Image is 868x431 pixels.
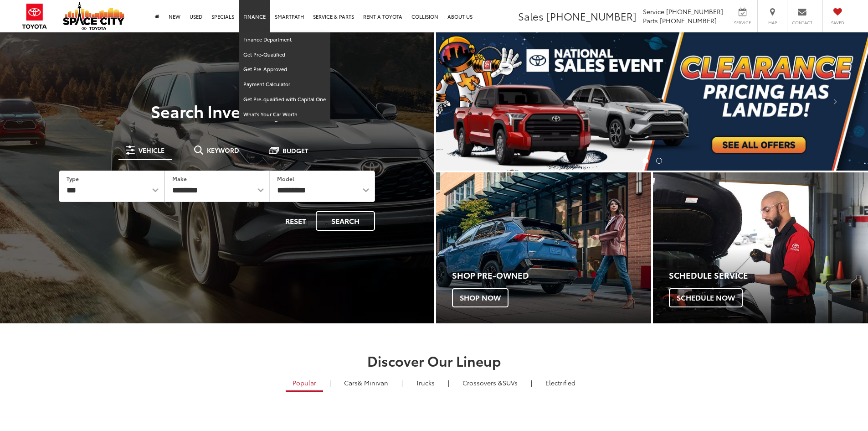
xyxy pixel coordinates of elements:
[827,20,847,26] span: Saved
[762,20,782,26] span: Map
[436,172,651,323] a: Shop Pre-Owned Shop Now
[239,107,330,122] a: What's Your Car Worth
[436,51,501,152] button: Click to view previous picture.
[653,172,868,323] a: Schedule Service Schedule Now
[358,378,388,387] span: & Minivan
[452,288,508,307] span: Shop Now
[669,271,868,280] h4: Schedule Service
[399,378,405,387] li: |
[113,353,755,368] h2: Discover Our Lineup
[656,158,662,164] li: Go to slide number 2.
[792,20,812,26] span: Contact
[337,375,395,390] a: Cars
[643,16,658,25] span: Parts
[172,175,187,182] label: Make
[446,378,452,387] li: |
[660,16,717,25] span: [PHONE_NUMBER]
[239,62,330,77] a: Get Pre-Approved
[67,175,79,182] label: Type
[139,147,164,153] span: Vehicle
[277,175,294,182] label: Model
[462,378,503,387] span: Crossovers &
[452,271,651,280] h4: Shop Pre-Owned
[239,47,330,62] a: Get Pre-Qualified
[732,20,753,26] span: Service
[642,158,648,164] li: Go to slide number 1.
[409,375,442,390] a: Trucks
[63,2,124,30] img: Space City Toyota
[239,32,330,47] a: Finance Department
[456,375,524,390] a: SUVs
[546,9,637,23] span: [PHONE_NUMBER]
[239,77,330,92] a: Payment Calculator
[282,147,308,154] span: Budget
[239,92,330,107] a: Get Pre-qualified with Capital One
[803,51,868,152] button: Click to view next picture.
[539,375,582,390] a: Electrified
[38,102,396,120] h3: Search Inventory
[277,211,314,231] button: Reset
[529,378,534,387] li: |
[316,211,375,231] button: Search
[436,172,651,323] div: Toyota
[666,7,723,16] span: [PHONE_NUMBER]
[207,147,239,153] span: Keyword
[286,375,323,392] a: Popular
[643,7,664,16] span: Service
[327,378,333,387] li: |
[518,9,544,23] span: Sales
[669,288,743,307] span: Schedule Now
[653,172,868,323] div: Toyota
